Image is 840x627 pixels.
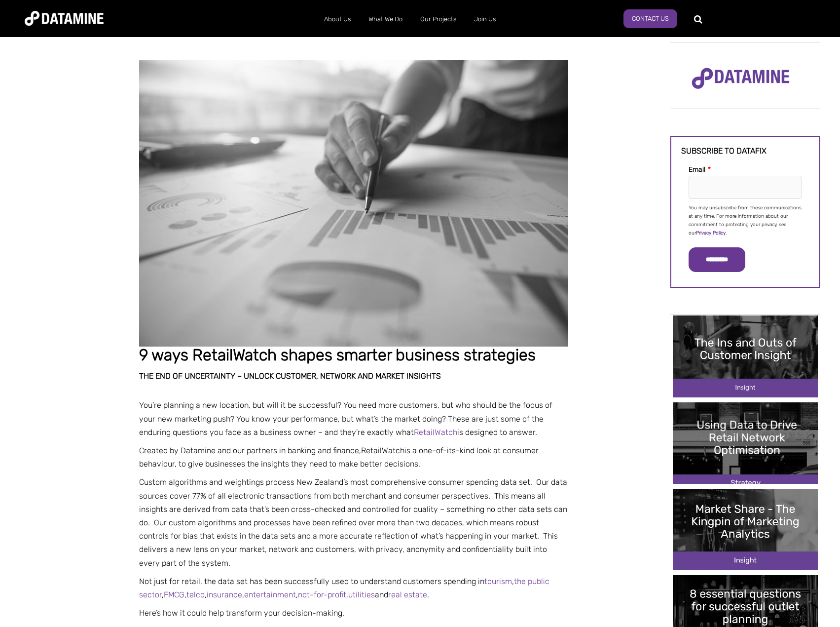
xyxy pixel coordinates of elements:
[139,400,552,436] span: You’re planning a new location, but will it be successful? You need more customers, but who shoul...
[673,489,818,570] img: Market Share - the Kingpin of Marketing Analytics
[361,446,404,455] span: RetailWatch
[689,165,705,174] span: Email
[139,346,536,364] span: 9 ways RetailWatch shapes smarter business strategies
[139,371,441,381] span: The end of uncertainty – unlock customer, network and market insights
[623,9,677,28] a: Contact Us
[360,6,411,32] a: What We Do
[25,11,104,26] img: Datamine
[689,204,802,237] p: You may unsubscribe from these communications at any time. For more information about our commitm...
[139,444,569,470] p: Created by Datamine and our partners in banking and finance, is a one-of-its-kind look at consume...
[484,577,512,586] a: tourism
[348,590,375,599] a: utilities
[685,61,796,96] img: Datamine Logo No Strapline - Purple
[673,315,818,397] img: customer insights
[388,590,427,599] a: real estate
[244,590,296,599] a: entertainment
[414,428,457,437] a: RetailWatch
[139,606,569,620] p: Here’s how it could help transform your decision-making.
[681,147,809,156] h3: Subscribe to datafix
[139,575,569,601] p: Not just for retail, the data set has been successfully used to understand customers spending in ...
[298,590,346,599] a: not-for-profit
[411,6,465,32] a: Our Projects
[696,230,726,236] a: Privacy Policy
[139,475,569,569] p: Custom algorithms and weightings process New Zealand’s most comprehensive consumer spending data ...
[673,402,818,484] img: Retail Network Optimisation
[139,60,568,347] img: 9 ways Retailwatch shapes smarter business strategies
[139,577,549,599] a: the public sector
[186,590,205,599] a: telco
[465,6,505,32] a: Join Us
[315,6,360,32] a: About Us
[164,590,184,599] a: FMCG
[207,590,242,599] a: insurance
